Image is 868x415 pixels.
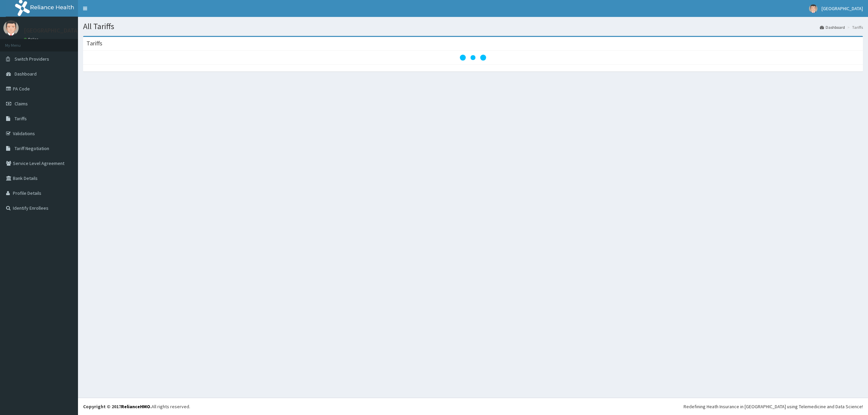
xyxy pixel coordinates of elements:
[809,4,817,13] img: User Image
[15,71,37,77] span: Dashboard
[24,27,80,34] p: [GEOGRAPHIC_DATA]
[684,403,863,410] div: Redefining Heath Insurance in [GEOGRAPHIC_DATA] using Telemedicine and Data Science!
[86,40,102,46] h3: Tariffs
[15,145,49,151] span: Tariff Negotiation
[83,22,863,31] h1: All Tariffs
[822,5,863,12] span: [GEOGRAPHIC_DATA]
[459,44,487,71] svg: audio-loading
[121,403,150,410] a: RelianceHMO
[3,20,19,36] img: User Image
[15,56,49,62] span: Switch Providers
[78,398,868,415] footer: All rights reserved.
[15,101,28,107] span: Claims
[846,24,863,30] li: Tariffs
[15,116,27,122] span: Tariffs
[820,24,845,30] a: Dashboard
[83,403,152,410] strong: Copyright © 2017 .
[24,37,40,42] a: Online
